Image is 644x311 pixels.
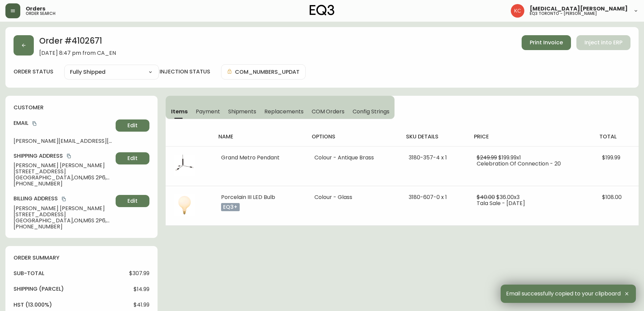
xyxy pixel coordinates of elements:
span: Edit [127,155,138,162]
img: 7720fcde-4aa7-4f77-b201-202fb43f4c63.jpg [174,155,195,176]
span: $36.00 x 3 [496,193,520,201]
li: Colour - Antique Brass [314,155,393,161]
h4: Shipping ( Parcel ) [14,285,64,293]
button: copy [66,153,72,159]
span: Replacements [264,108,303,115]
span: Payment [196,108,220,115]
h4: name [218,133,301,140]
h2: Order # 4102671 [39,35,116,50]
span: $40.00 [477,193,495,201]
span: [GEOGRAPHIC_DATA] , ON , M6S 2P6 , CA [14,175,113,181]
span: [PERSON_NAME] [PERSON_NAME] [14,205,113,212]
h4: Billing Address [14,195,113,202]
span: $199.99 x 1 [498,154,521,161]
span: $249.99 [477,154,497,161]
button: copy [31,120,38,127]
button: Edit [116,195,149,207]
span: Celebration Of Connection - 20 [477,160,561,168]
h4: Shipping Address [14,152,113,160]
p: eq3+ [221,203,240,211]
span: Tala Sale - [DATE] [477,199,525,207]
span: Shipments [228,108,257,115]
img: logo [310,5,335,16]
h4: hst (13.000%) [14,301,52,309]
h4: price [474,133,589,140]
span: $307.99 [129,270,149,276]
h4: customer [14,104,149,111]
h4: Email [14,119,113,127]
img: 6487344ffbf0e7f3b216948508909409 [511,4,524,18]
h4: options [312,133,396,140]
button: Edit [116,152,149,164]
span: [PERSON_NAME][EMAIL_ADDRESS][DOMAIN_NAME] [14,138,113,144]
span: 3180-607-0 x 1 [409,193,447,201]
span: [STREET_ADDRESS] [14,169,113,175]
span: [GEOGRAPHIC_DATA] , ON , M6S 2P6 , CA [14,218,113,224]
button: Edit [116,119,149,132]
h4: sub-total [14,270,44,277]
span: [STREET_ADDRESS] [14,212,113,218]
h4: order summary [14,254,149,262]
span: COM Orders [312,108,345,115]
span: Edit [127,197,138,205]
span: $41.99 [134,302,149,308]
img: d7005f72-d169-4eb1-a9e9-ff81c7ce69c2.jpg [174,194,195,216]
h5: eq3 toronto - [PERSON_NAME] [530,12,597,16]
li: Colour - Glass [314,194,393,200]
span: [PHONE_NUMBER] [14,224,113,230]
span: Email successfully copied to your clipboard [506,291,621,297]
span: Items [171,108,188,115]
label: order status [14,68,53,75]
span: [MEDICAL_DATA][PERSON_NAME] [530,6,628,12]
span: Config Strings [353,108,389,115]
span: [DATE] 8:47 pm from CA_EN [39,50,116,56]
h4: sku details [406,133,463,140]
button: copy [61,196,67,202]
h5: order search [26,12,55,16]
button: Print Invoice [522,35,571,50]
span: Orders [26,6,45,12]
h4: total [599,133,633,140]
span: $14.99 [134,286,149,292]
span: 3180-357-4 x 1 [409,154,447,161]
span: $199.99 [602,154,620,161]
span: [PHONE_NUMBER] [14,181,113,187]
span: Print Invoice [530,39,563,46]
span: [PERSON_NAME] [PERSON_NAME] [14,162,113,169]
span: Porcelain III LED Bulb [221,193,275,201]
span: Grand Metro Pendant [221,154,280,161]
h4: injection status [160,68,210,75]
span: $108.00 [602,193,622,201]
span: Edit [127,122,138,129]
